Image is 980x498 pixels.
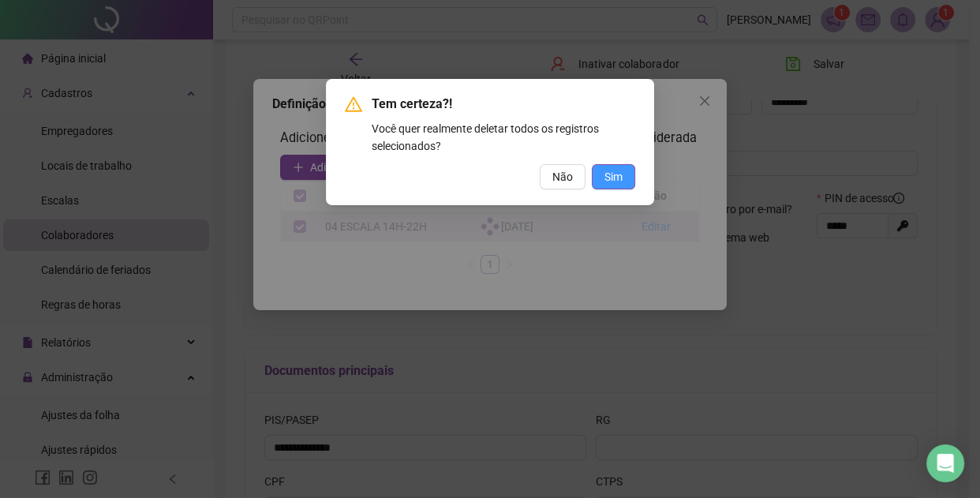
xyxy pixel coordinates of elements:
[926,444,964,482] div: Open Intercom Messenger
[592,164,635,189] button: Sim
[372,120,635,155] div: Você quer realmente deletar todos os registros selecionados?
[604,168,623,185] span: Sim
[372,95,635,114] span: Tem certeza?!
[540,164,585,189] button: Não
[552,168,573,185] span: Não
[345,95,362,113] span: warning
